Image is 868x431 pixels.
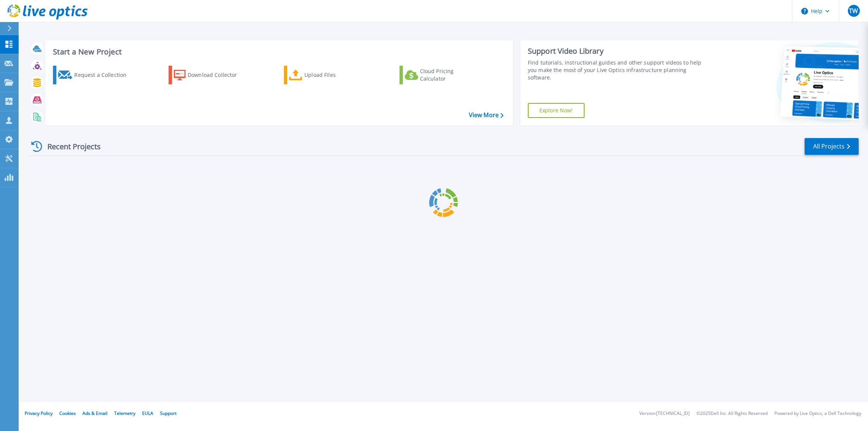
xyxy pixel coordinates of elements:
li: Version: [TECHNICAL_ID] [639,411,690,416]
a: EULA [142,410,153,416]
div: Find tutorials, instructional guides and other support videos to help you make the most of your L... [528,59,702,81]
a: Upload Files [284,66,367,84]
li: © 2025 Dell Inc. All Rights Reserved [696,411,768,416]
div: Recent Projects [29,137,111,156]
a: Cookies [59,410,76,416]
div: Cloud Pricing Calculator [420,68,480,82]
li: Powered by Live Optics, a Dell Technology [774,411,861,416]
a: Request a Collection [53,66,136,84]
span: TW [849,8,858,14]
a: Explore Now! [528,103,585,118]
div: Download Collector [188,68,247,82]
a: Telemetry [114,410,135,416]
h3: Start a New Project [53,48,503,56]
a: Cloud Pricing Calculator [399,66,483,84]
a: View More [469,112,504,119]
a: Support [160,410,176,416]
a: Download Collector [169,66,252,84]
div: Upload Files [304,68,364,82]
a: All Projects [805,138,859,155]
div: Support Video Library [528,46,702,56]
a: Privacy Policy [25,410,53,416]
div: Request a Collection [74,68,134,82]
a: Ads & Email [82,410,107,416]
